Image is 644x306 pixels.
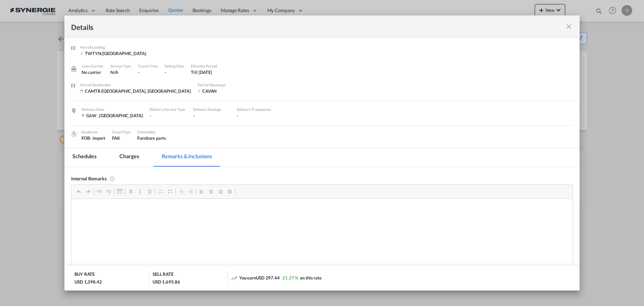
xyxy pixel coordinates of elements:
[80,82,191,88] div: Port of Destination
[82,63,104,69] div: Liner/Carrier
[136,187,145,196] a: Italic (Ctrl+I)
[71,199,573,266] iframe: Editor, editor6
[112,135,130,141] div: FAK
[176,187,186,196] a: Decrease Indent
[256,275,280,280] span: USD 297.44
[206,187,216,196] a: Centre
[80,44,146,50] div: Port of Loading
[90,135,105,141] div: - import
[231,275,322,282] div: You earn on this rate
[193,113,230,119] div: -
[64,148,226,167] md-pagination-wrapper: Use the left and right arrow keys to navigate between tabs
[165,63,184,69] div: Sailing Date
[110,63,131,69] div: Service Type
[138,63,158,69] div: Transit Time
[74,271,95,279] div: BUY RATE
[137,135,166,141] span: Furniture parts
[138,69,158,75] div: -
[71,175,573,181] div: Internal Remarks
[145,187,154,196] a: Underline (Ctrl+U)
[110,70,118,75] span: N/A
[84,187,93,196] a: Redo (Ctrl+Y)
[197,187,206,196] a: Align Left
[154,148,220,167] md-tab-item: Remarks & Inclusions
[186,187,195,196] a: Increase Indent
[216,187,225,196] a: Align Right
[80,50,146,56] div: TWTYN/Taoyuan
[150,106,186,113] div: Delivery Service Type
[198,82,251,88] div: Port of Discharge
[74,279,102,285] div: USD 1,398.42
[237,106,274,113] div: Delivery Transporter
[70,130,77,138] img: cargo.png
[153,271,173,279] div: SELL RATE
[156,187,165,196] a: Insert/Remove Numbered List
[237,113,274,119] div: -
[126,187,136,196] a: Bold (Ctrl+B)
[64,15,580,291] md-dialog: Port of Loading ...
[71,22,523,31] div: Details
[193,106,230,113] div: Delivery Haulage
[64,148,105,167] md-tab-item: Schedules
[112,129,130,135] div: Cargo Type
[191,63,217,69] div: Effective Period
[225,187,234,196] a: Justify
[282,275,298,280] span: 21.27 %
[111,148,147,167] md-tab-item: Charges
[153,279,180,285] div: USD 1,695.86
[82,135,105,141] div: FOB
[115,187,124,196] a: Table
[150,113,186,119] div: -
[74,187,84,196] a: Undo (Ctrl+Z)
[80,88,191,94] div: CAMTR/Montreal, QC
[82,129,105,135] div: Incoterms
[137,129,166,135] div: Commodity
[82,113,143,119] div: G6W , Canada
[191,69,212,75] div: Till 15 Aug 2025
[165,69,184,75] div: -
[198,88,251,94] div: CAVAN
[165,187,175,196] a: Insert/Remove Bulleted List
[95,187,104,196] a: Link (Ctrl+K)
[82,69,104,75] div: No carrier
[231,275,237,281] md-icon: icon-trending-up
[82,106,143,113] div: Delivery Door
[565,23,573,31] md-icon: icon-close fg-AAA8AD m-0 cursor
[110,175,115,181] md-icon: This remarks only visible for internal user and will not be printed on Quote PDF
[104,187,113,196] a: Unlink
